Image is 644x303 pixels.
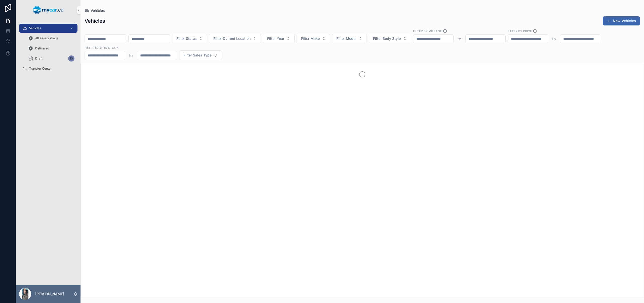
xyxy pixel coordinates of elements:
[508,29,532,33] label: FILTER BY PRICE
[35,56,43,60] span: Draft
[297,34,330,43] button: Select Button
[129,52,133,58] p: to
[19,64,77,73] a: Transfer Center
[172,34,207,43] button: Select Button
[85,17,105,24] h1: Vehicles
[336,36,356,41] span: Filter Model
[413,29,442,33] label: Filter By Mileage
[25,34,77,43] a: All Reservations
[369,34,411,43] button: Select Button
[301,36,320,41] span: Filter Make
[263,34,295,43] button: Select Button
[25,44,77,53] a: Delivered
[29,26,41,30] span: Vehicles
[85,8,105,13] a: Vehicles
[179,50,222,60] button: Select Button
[33,6,64,14] img: App logo
[35,291,64,296] p: [PERSON_NAME]
[373,36,401,41] span: Filter Body Style
[35,36,58,40] span: All Reservations
[213,36,251,41] span: Filter Current Location
[68,55,74,62] div: 10
[209,34,261,43] button: Select Button
[19,24,77,33] a: Vehicles
[332,34,367,43] button: Select Button
[552,36,556,42] p: to
[85,45,118,50] label: Filter Days In Stock
[91,8,105,13] span: Vehicles
[25,54,77,63] a: Draft10
[267,36,284,41] span: Filter Year
[176,36,197,41] span: Filter Status
[35,46,49,50] span: Delivered
[29,67,52,71] span: Transfer Center
[458,36,461,42] p: to
[183,53,212,58] span: Filter Sales Type
[603,16,640,25] button: New Vehicles
[16,20,80,80] div: scrollable content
